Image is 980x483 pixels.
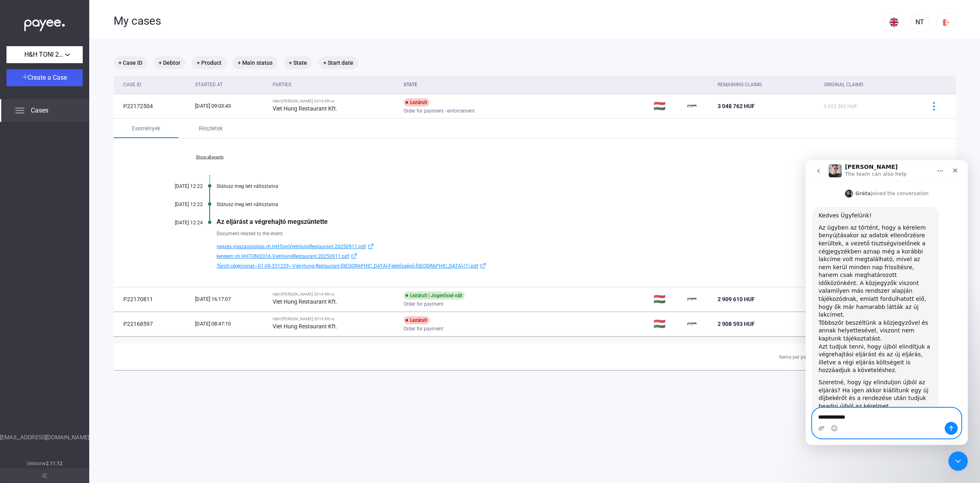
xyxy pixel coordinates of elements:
div: Remaining Claims [718,80,818,89]
button: EN [884,13,904,32]
div: [DATE] 16:17:07 [195,295,266,303]
img: payee-logo [688,101,697,111]
button: NT [910,13,930,32]
img: arrow-double-left-grey.svg [42,473,47,478]
span: Tárolt-cégkivonat---01-09-331229---Viet-Hung-Restaurant-[GEOGRAPHIC_DATA]-Felelősségű-[GEOGR... [217,261,478,271]
td: 🇭🇺 [650,312,685,336]
img: payee-logo [688,294,697,304]
div: Document related to the event: [217,230,915,238]
a: Tárolt-cégkivonat---01-09-331229---Viet-Hung-Restaurant-[GEOGRAPHIC_DATA]-Felelősségű-[GEOGR... [217,261,915,271]
div: Started at [195,80,266,89]
div: Lezárult [404,98,430,106]
div: Original Claims [824,80,863,89]
div: Státusz meg lett változtatva [217,183,915,189]
button: logout-red [936,13,956,32]
span: 2 909 610 HUF [718,296,755,302]
div: Original Claims [824,80,915,89]
div: [DATE] 08:47:10 [195,320,266,328]
div: Remaining Claims [718,80,762,89]
div: [DATE] 12:22 [154,183,203,189]
div: Lezárult | Jogerőssé vált [404,292,465,300]
span: 2 908 593 HUF [718,321,755,327]
div: H&H [PERSON_NAME] 2016 Kft vs [273,292,397,297]
img: plus-white.svg [22,74,28,80]
a: vegzes.visszautasitas.vh.HHToniVietHungRestaurant.20250911.pdfexternal-link-blue [217,242,915,251]
mat-chip: + Case ID [114,56,147,69]
span: Cases [31,106,48,115]
td: 🇭🇺 [650,94,685,118]
img: more-blue [930,102,938,111]
mat-chip: + Debtor [154,56,185,69]
img: payee-logo [688,319,697,329]
img: logout-red [942,18,950,27]
img: white-payee-white-dot.svg [24,15,65,32]
div: Case ID [123,80,141,89]
div: [DATE] 12:22 [154,202,203,207]
div: [DATE] 09:03:43 [195,102,266,110]
mat-chip: + State [284,56,312,69]
div: Started at [195,80,223,89]
span: vegzes.visszautasitas.vh.HHToniVietHungRestaurant.20250911.pdf [217,242,366,251]
span: H&H TONI 2016 Kft [24,50,65,60]
img: external-link-blue [349,253,359,259]
div: Case ID [123,80,189,89]
strong: Viet Hung Restaurant Kft. [273,323,337,330]
span: Order for payment [404,299,443,309]
img: external-link-blue [478,263,488,269]
span: kerelem.vh.HHTONI2016.VietHungRestaurant.20250911.pdf [217,251,349,261]
a: kerelem.vh.HHTONI2016.VietHungRestaurant.20250911.pdfexternal-link-blue [217,251,915,261]
iframe: Intercom live chat [948,451,968,471]
div: Részletek [199,123,223,133]
th: State [400,76,650,94]
td: P22170811 [114,287,192,311]
div: Items per page: [779,352,813,362]
div: Az eljárást a végrehajtó megszüntette [217,218,915,226]
div: H&H [PERSON_NAME] 2016 Kft vs [273,99,397,104]
strong: Viet Hung Restaurant Kft. [273,298,337,305]
mat-chip: + Product [192,56,226,69]
td: P22168597 [114,312,192,336]
div: NT [913,17,927,27]
strong: v2.11.12 [43,461,62,466]
div: My cases [114,14,884,28]
div: [DATE] 12:24 [154,220,203,226]
iframe: Intercom live chat [806,160,968,445]
strong: Viet Hung Restaurant Kft. [273,105,337,112]
div: Státusz meg lett változtatva [217,202,915,207]
div: Parties [273,80,397,89]
mat-chip: + Start date [318,56,358,69]
td: P22172504 [114,94,192,118]
button: more-blue [925,98,942,115]
button: H&H TONI 2016 Kft [6,46,83,63]
span: Create a Case [28,74,67,81]
span: Order for payment - enforcement [404,106,475,116]
span: Order for payment [404,324,443,334]
span: 3 048 762 HUF [718,103,755,109]
img: list.svg [15,106,24,115]
span: 3 022 302 HUF [824,104,857,109]
td: 🇭🇺 [650,287,685,311]
mat-chip: + Main status [233,56,277,69]
div: Lezárult [404,316,430,324]
img: EN [889,17,899,27]
img: external-link-blue [366,243,376,249]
